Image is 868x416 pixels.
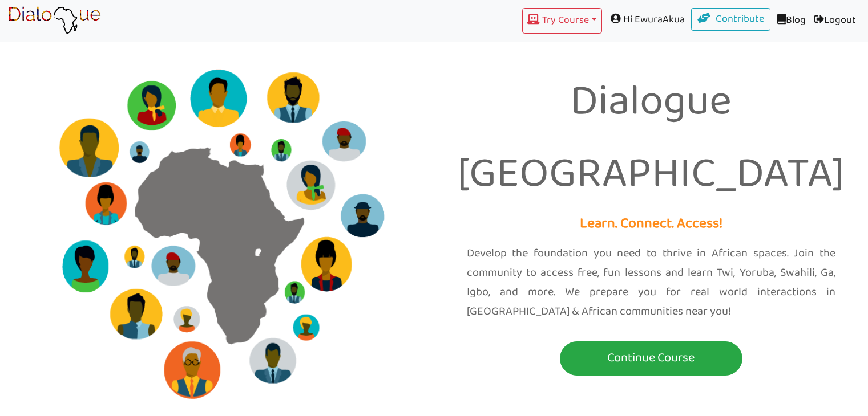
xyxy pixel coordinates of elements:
[443,212,860,236] p: Learn. Connect. Access!
[810,8,860,34] a: Logout
[691,8,771,31] a: Contribute
[8,6,101,35] img: learn African language platform app
[467,244,836,321] p: Develop the foundation you need to thrive in African spaces. Join the community to access free, f...
[563,348,740,369] p: Continue Course
[770,8,810,34] a: Blog
[560,341,742,376] button: Continue Course
[522,8,602,34] button: Try Course
[443,67,860,212] p: Dialogue [GEOGRAPHIC_DATA]
[602,8,691,31] span: Hi EwuraAkua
